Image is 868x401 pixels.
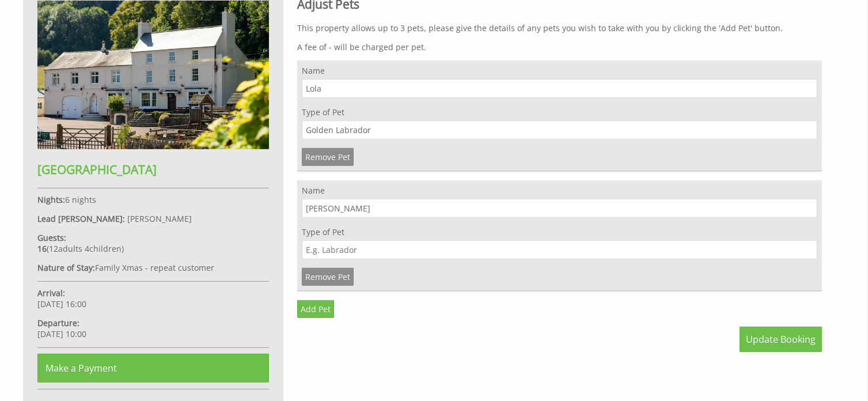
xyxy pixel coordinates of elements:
[37,287,65,298] strong: Arrival:
[302,79,817,98] input: E.g. Buddy
[37,213,125,224] strong: Lead [PERSON_NAME]:
[297,300,334,318] a: Add Pet
[37,161,269,177] h2: [GEOGRAPHIC_DATA]
[302,199,817,218] input: E.g. Buddy
[49,243,58,254] span: 12
[302,268,354,286] a: Remove Pet
[37,1,269,149] img: An image of 'River Wye Lodge'
[302,240,817,259] input: E.g. Labrador
[302,65,817,76] label: Name
[108,243,122,254] span: ren
[127,213,192,224] span: [PERSON_NAME]
[37,243,47,254] strong: 16
[37,317,79,328] strong: Departure:
[302,120,817,139] input: E.g. Labrador
[37,194,65,205] strong: Nights:
[302,148,354,166] a: Remove Pet
[37,232,66,243] strong: Guests:
[78,243,82,254] span: s
[297,22,822,33] p: This property allows up to 3 pets, please give the details of any pets you wish to take with you ...
[740,327,822,352] button: Update Booking
[746,333,816,346] span: Update Booking
[37,141,269,177] a: [GEOGRAPHIC_DATA]
[302,226,817,237] label: Type of Pet
[302,185,817,196] label: Name
[49,243,82,254] span: adult
[302,107,817,118] label: Type of Pet
[82,243,122,254] span: child
[37,354,269,383] a: Make a Payment
[37,243,124,254] span: ( )
[37,287,269,309] p: [DATE] 16:00
[37,262,269,273] p: Family Xmas - repeat customer
[297,41,822,52] p: A fee of - will be charged per pet.
[37,317,269,339] p: [DATE] 10:00
[85,243,89,254] span: 4
[37,262,95,273] strong: Nature of Stay:
[37,194,269,205] p: 6 nights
